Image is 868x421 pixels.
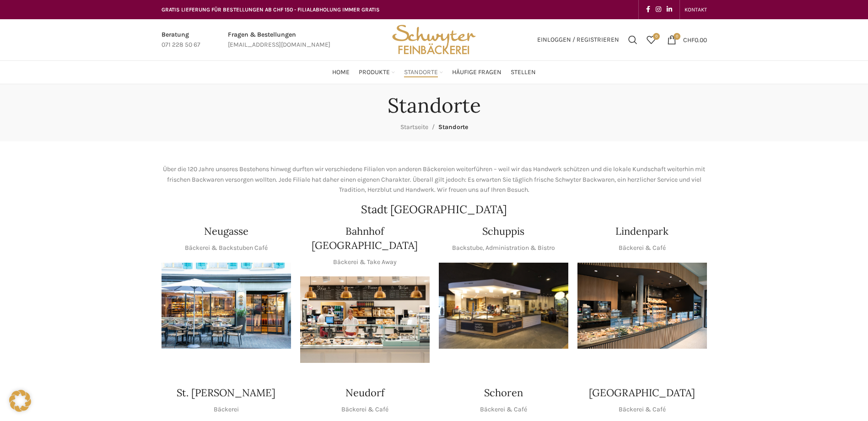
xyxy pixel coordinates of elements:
a: 0 [642,31,660,49]
span: Häufige Fragen [452,68,501,77]
h4: Schuppis [482,224,524,238]
a: KONTAKT [685,0,707,19]
img: Bäckerei Schwyter [389,19,479,60]
a: Infobox link [228,30,330,50]
a: Suchen [624,31,642,49]
div: 1 / 1 [439,263,568,349]
div: Meine Wunschliste [642,31,660,49]
div: 1 / 1 [577,263,707,349]
p: Bäckerei & Café [619,405,666,415]
span: Stellen [511,68,536,77]
h1: Standorte [388,93,481,118]
bdi: 0.00 [683,36,707,43]
span: 0 [674,33,680,40]
span: Standorte [404,68,438,77]
a: 0 CHF0.00 [663,31,712,49]
p: Backstube, Administration & Bistro [452,243,555,253]
h4: St. [PERSON_NAME] [177,386,275,400]
p: Bäckerei [214,405,239,415]
span: CHF [683,36,695,43]
h2: Stadt [GEOGRAPHIC_DATA] [162,204,707,215]
h4: Lindenpark [615,224,669,238]
div: Secondary navigation [680,0,712,19]
a: Infobox link [162,30,200,50]
p: Über die 120 Jahre unseres Bestehens hinweg durften wir verschiedene Filialen von anderen Bäckere... [162,164,707,195]
h4: Neugasse [204,224,248,238]
a: Einloggen / Registrieren [533,31,624,49]
span: Produkte [359,68,390,77]
span: Einloggen / Registrieren [537,37,619,43]
span: GRATIS LIEFERUNG FÜR BESTELLUNGEN AB CHF 150 - FILIALABHOLUNG IMMER GRATIS [162,6,380,13]
p: Bäckerei & Café [480,405,527,415]
a: Home [332,63,350,81]
img: Neugasse [162,263,291,349]
h4: Schoren [484,386,523,400]
h4: [GEOGRAPHIC_DATA] [589,386,695,400]
h4: Neudorf [345,386,384,400]
div: Main navigation [157,63,712,81]
div: 1 / 1 [162,263,291,349]
a: Site logo [389,35,479,43]
a: Häufige Fragen [452,63,501,81]
span: Standorte [438,123,468,131]
div: 1 / 1 [300,276,430,363]
span: Home [332,68,350,77]
h4: Bahnhof [GEOGRAPHIC_DATA] [300,224,430,253]
a: Facebook social link [643,3,653,16]
a: Instagram social link [653,3,664,16]
a: Produkte [359,63,395,81]
a: Standorte [404,63,443,81]
p: Bäckerei & Café [341,405,388,415]
a: Linkedin social link [664,3,675,16]
img: Bahnhof St. Gallen [300,276,430,363]
span: KONTAKT [685,6,707,13]
a: Stellen [511,63,536,81]
span: 0 [653,33,660,40]
p: Bäckerei & Take Away [333,257,397,267]
p: Bäckerei & Café [619,243,666,253]
img: 150130-Schwyter-013 [439,263,568,349]
a: Startseite [400,123,428,131]
img: 017-e1571925257345 [577,263,707,349]
p: Bäckerei & Backstuben Café [185,243,268,253]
